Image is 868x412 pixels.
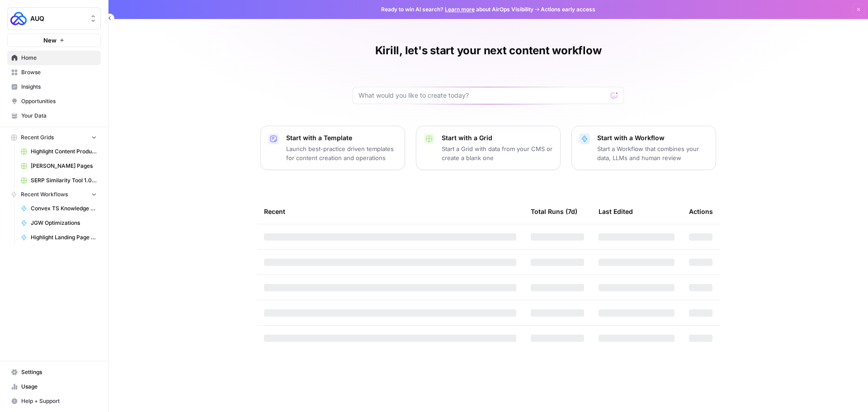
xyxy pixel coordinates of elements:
p: Start with a Workflow [597,133,708,142]
button: Start with a GridStart a Grid with data from your CMS or create a blank one [416,126,561,170]
div: Total Runs (7d) [531,199,577,224]
span: [PERSON_NAME] Pages [31,162,97,170]
span: Convex TS Knowledge Base Articles [31,204,97,213]
a: Highlight Content Production [17,144,101,159]
a: Browse [7,65,101,80]
div: Actions [689,199,713,224]
a: Your Data [7,109,101,123]
button: Recent Workflows [7,188,101,201]
p: Start with a Template [286,133,397,142]
p: Start with a Grid [442,133,553,142]
a: SERP Similarity Tool 1.0 Grid [17,173,101,188]
a: Insights [7,80,101,94]
span: New [43,36,57,45]
span: AUQ [30,14,85,23]
p: Launch best-practice driven templates for content creation and operations [286,144,397,162]
img: AUQ Logo [10,10,27,27]
a: JGW Optimizations [17,216,101,230]
span: Settings [21,368,97,376]
span: Highlight Content Production [31,147,97,156]
a: Learn more [445,6,475,13]
span: SERP Similarity Tool 1.0 Grid [31,176,97,185]
h1: Kirill, let's start your next content workflow [375,43,602,58]
a: Home [7,51,101,65]
a: Usage [7,379,101,394]
a: [PERSON_NAME] Pages [17,159,101,173]
span: Recent Grids [21,133,54,142]
button: Workspace: AUQ [7,7,101,30]
span: Actions early access [541,5,595,14]
span: JGW Optimizations [31,219,97,227]
a: Settings [7,365,101,379]
span: Recent Workflows [21,190,68,199]
input: What would you like to create today? [359,91,607,100]
a: Opportunities [7,94,101,109]
button: Start with a TemplateLaunch best-practice driven templates for content creation and operations [260,126,405,170]
span: Usage [21,383,97,391]
button: Recent Grids [7,131,101,144]
span: Your Data [21,112,97,120]
button: New [7,33,101,47]
button: Help + Support [7,394,101,408]
div: Last Edited [599,199,633,224]
button: Start with a WorkflowStart a Workflow that combines your data, LLMs and human review [571,126,716,170]
span: Insights [21,83,97,91]
span: Ready to win AI search? about AirOps Visibility [381,5,533,14]
a: Convex TS Knowledge Base Articles [17,201,101,216]
a: Highlight Landing Page Content [17,230,101,245]
p: Start a Grid with data from your CMS or create a blank one [442,144,553,162]
span: Opportunities [21,97,97,105]
div: Recent [264,199,516,224]
span: Help + Support [21,397,97,405]
span: Highlight Landing Page Content [31,233,97,242]
p: Start a Workflow that combines your data, LLMs and human review [597,144,708,162]
span: Browse [21,68,97,76]
span: Home [21,54,97,62]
